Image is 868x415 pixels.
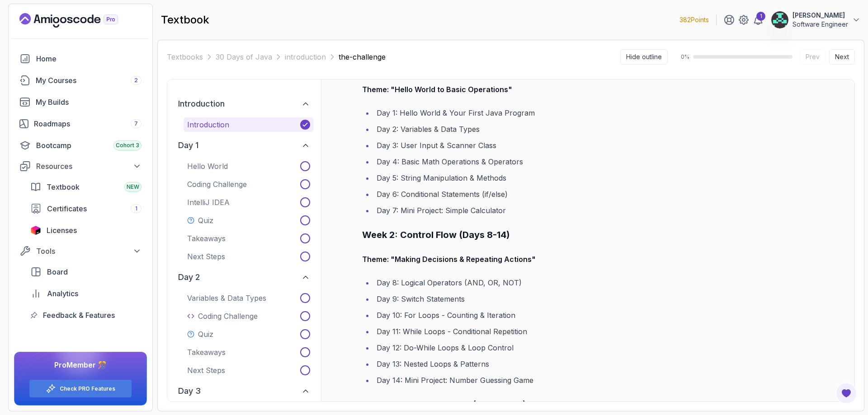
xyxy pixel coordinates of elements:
span: Certificates [47,203,87,214]
div: Roadmaps [34,118,142,129]
span: Cohort 3 [116,142,139,149]
li: Day 10: For Loops - Counting & Iteration [374,309,814,322]
li: Day 5: String Manipulation & Methods [374,172,814,184]
button: Next [829,49,855,65]
div: 1 [756,12,765,21]
h2: introduction [178,98,225,110]
button: Takeaways [184,231,314,246]
p: Variables & Data Types [187,293,266,303]
h2: day 3 [178,385,201,397]
a: licenses [25,221,147,239]
button: Open Feedback Button [835,382,857,404]
li: Day 12: Do-While Loops & Loop Control [374,341,814,354]
span: NEW [127,183,139,191]
a: Landing page [19,13,139,28]
span: 1 [135,205,137,212]
p: Quiz [198,215,213,226]
p: Coding Challenge [198,311,258,322]
p: 382 Points [679,15,709,24]
li: Day 14: Mini Project: Number Guessing Game [374,374,814,387]
p: [PERSON_NAME] [793,11,848,20]
img: user profile image [771,11,788,28]
button: Coding Challenge [184,309,314,323]
span: Feedback & Features [43,310,115,321]
li: Day 6: Conditional Statements (if/else) [374,188,814,201]
p: Introduction [187,119,229,130]
span: Textbook [47,182,80,192]
button: Quiz [184,327,314,341]
button: IntelliJ IDEA [184,195,314,210]
p: Quiz [198,329,213,340]
a: feedback [25,306,147,324]
button: Quiz [184,213,314,228]
button: Coding Challenge [184,177,314,191]
li: Day 1: Hello World & Your First Java Program [374,107,814,119]
button: Next Steps [184,249,314,264]
div: My Builds [36,97,142,107]
span: Board [47,266,68,277]
span: Licenses [47,225,77,236]
li: Day 13: Nested Loops & Patterns [374,358,814,370]
button: Next Steps [184,363,314,378]
button: Prev [800,49,826,65]
span: 7 [134,120,138,127]
p: Next Steps [187,251,225,262]
a: bootcamp [14,136,147,154]
li: Day 8: Logical Operators (AND, OR, NOT) [374,276,814,289]
div: Home [36,53,142,64]
button: Variables & Data Types [184,291,314,305]
img: jetbrains icon [30,226,41,235]
h2: textbook [161,13,209,27]
strong: Theme: "Making Decisions & Repeating Actions" [362,255,536,264]
button: Hello World [184,159,314,173]
button: Tools [14,243,147,259]
h2: day 1 [178,139,198,152]
p: Takeaways [187,233,226,244]
a: board [25,263,147,281]
button: Collapse sidebar [620,49,668,65]
strong: Week 2: Control Flow (Days 8-14) [362,229,510,240]
a: textbook [25,178,147,196]
a: courses [14,71,147,89]
p: Coding Challenge [187,179,247,190]
div: Bootcamp [36,140,142,151]
button: Introduction [184,117,314,132]
a: introduction [285,51,326,62]
h2: day 2 [178,271,200,284]
button: day 1 [175,135,314,155]
p: Next Steps [187,365,225,376]
button: Resources [14,158,147,174]
p: Hello World [187,161,228,172]
a: home [14,50,147,68]
button: day 3 [175,381,314,401]
p: IntelliJ IDEA [187,197,230,208]
div: My Courses [36,75,142,86]
div: Tools [36,246,142,256]
a: builds [14,93,147,111]
span: 2 [134,77,138,84]
a: analytics [25,284,147,303]
a: Textbooks [167,51,203,62]
button: day 2 [175,267,314,287]
a: roadmaps [14,115,147,133]
li: Day 9: Switch Statements [374,293,814,305]
strong: Theme: "Hello World to Basic Operations" [362,85,512,94]
button: introduction [175,94,314,114]
li: Day 3: User Input & Scanner Class [374,139,814,152]
div: progress [693,55,793,59]
span: Analytics [47,288,78,299]
li: Day 2: Variables & Data Types [374,123,814,135]
a: Check PRO Features [60,385,115,392]
li: Day 4: Basic Math Operations & Operators [374,155,814,168]
span: 0 % [675,53,689,61]
a: 1 [753,14,764,25]
button: Takeaways [184,345,314,359]
a: certificates [25,200,147,218]
a: 30 Days of Java [216,51,272,62]
span: the-challenge [339,51,386,62]
p: Takeaways [187,347,226,358]
button: Check PRO Features [29,379,132,398]
button: user profile image[PERSON_NAME]Software Engineer [771,11,861,29]
li: Day 11: While Loops - Conditional Repetition [374,325,814,338]
div: Resources [36,161,142,172]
